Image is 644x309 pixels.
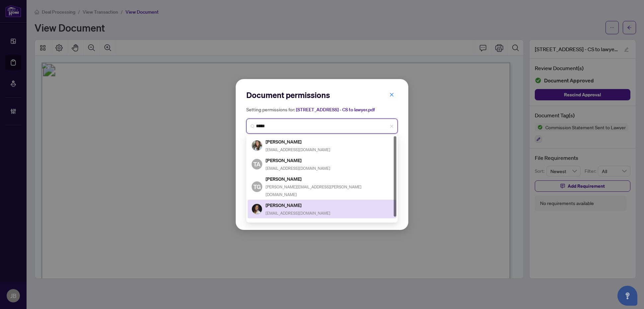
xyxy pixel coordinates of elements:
span: [EMAIL_ADDRESS][DOMAIN_NAME] [266,211,330,216]
img: search_icon [251,124,255,128]
span: [PERSON_NAME][EMAIL_ADDRESS][PERSON_NAME][DOMAIN_NAME] [266,184,362,197]
h5: [PERSON_NAME] [266,220,392,228]
span: [EMAIL_ADDRESS][DOMAIN_NAME] [266,166,330,171]
img: Profile Icon [252,141,262,151]
h5: [PERSON_NAME] [266,201,330,209]
h5: [PERSON_NAME] [266,175,392,183]
img: Profile Icon [252,204,262,214]
h5: [PERSON_NAME] [266,138,330,146]
span: close [389,92,394,97]
span: close [390,124,394,128]
span: [EMAIL_ADDRESS][DOMAIN_NAME] [266,147,330,152]
h2: Document permissions [246,90,398,100]
span: TA [253,159,261,169]
h5: [PERSON_NAME] [266,156,330,164]
span: [STREET_ADDRESS] - CS to lawyer.pdf [296,107,375,113]
button: Open asap [617,286,637,306]
h5: Setting permissions for: [246,106,398,113]
span: TG [253,182,261,191]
